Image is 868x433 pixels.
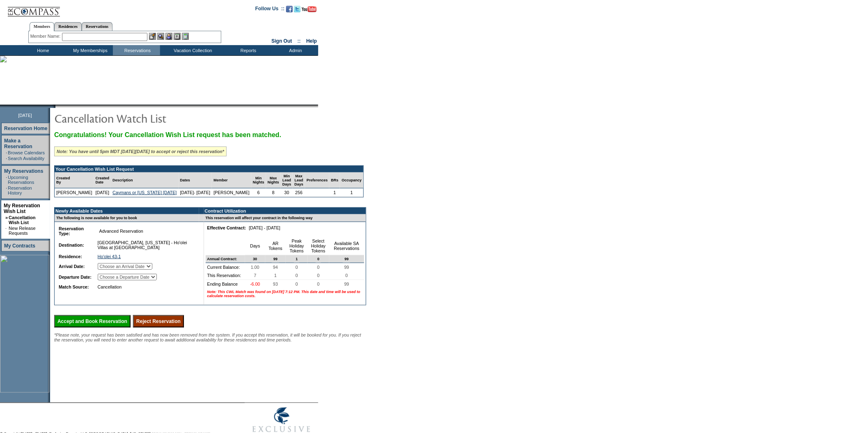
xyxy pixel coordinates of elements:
[252,271,258,280] span: 7
[55,172,94,188] td: Created By
[286,8,293,13] a: Become our fan on Facebook
[265,237,286,255] td: AR Tokens
[316,263,321,271] span: 0
[340,188,363,197] td: 1
[294,271,300,280] span: 0
[248,280,262,288] span: -6.00
[174,33,181,40] img: Reservations
[293,188,305,197] td: 256
[271,280,280,288] span: 93
[59,284,89,289] b: Match Source:
[224,45,271,55] td: Reports
[82,22,113,31] a: Reservations
[204,214,366,222] td: This reservation will affect your contract in the following way
[271,38,292,44] a: Sign Out
[251,172,266,188] td: Min Nights
[179,172,212,188] td: Dates
[212,188,251,197] td: [PERSON_NAME]
[245,237,265,255] td: Days
[133,315,184,328] input: Reject Reservation
[54,131,281,138] span: Congratulations! Your Cancellation Wish List request has been matched.
[329,188,340,197] td: 1
[96,238,197,252] td: [GEOGRAPHIC_DATA], [US_STATE] - Ho'olei Villas at [GEOGRAPHIC_DATA]
[212,172,251,188] td: Member
[55,208,199,214] td: Newly Available Dates
[266,172,281,188] td: Max Nights
[55,166,363,172] td: Your Cancellation Wish List Request
[294,6,301,12] img: Follow us on Twitter
[8,150,45,155] a: Browse Calendars
[298,38,301,44] span: ::
[281,172,293,188] td: Min Lead Days
[59,243,84,247] b: Destination:
[249,225,280,230] nobr: [DATE] - [DATE]
[206,271,245,280] td: This Reservation:
[54,315,131,328] input: Accept and Book Reservation
[54,110,218,126] img: pgTtlCancellationNotification.gif
[98,227,145,235] span: Advanced Reservation
[308,237,329,255] td: Select Holiday Tokens
[18,113,32,118] span: [DATE]
[255,5,285,15] td: Follow Us ::
[98,254,121,259] a: Ho'olei 43-1
[57,149,224,154] i: Note: You have until 5pm MDT [DATE][DATE] to accept or reject this reservation*
[9,226,35,236] a: New Release Requests
[53,105,55,108] img: promoShadowLeftCorner.gif
[305,172,330,188] td: Preferences
[8,156,44,161] a: Search Availability
[329,172,340,188] td: BRs
[206,288,364,300] td: Note: This CWL Match was found on [DATE] 7:12 PM. This date and time will be used to calculate re...
[302,8,317,13] a: Subscribe to our YouTube Channel
[4,203,40,214] a: My Reservation Wish List
[30,33,62,40] div: Member Name:
[59,226,84,236] b: Reservation Type:
[8,175,34,185] a: Upcoming Reservations
[18,45,66,55] td: Home
[206,280,245,288] td: Ending Balance
[340,172,363,188] td: Occupancy
[6,186,7,195] td: ·
[6,175,7,185] td: ·
[206,255,245,263] td: Annual Contract:
[6,156,7,161] td: ·
[94,172,111,188] td: Created Date
[157,33,164,40] img: View
[55,214,199,222] td: The following is now available for you to book
[149,33,156,40] img: b_edit.gif
[113,45,160,55] td: Reservations
[271,263,280,271] span: 94
[55,188,94,197] td: [PERSON_NAME]
[96,283,197,291] td: Cancellation
[302,6,317,12] img: Subscribe to our YouTube Channel
[316,280,321,288] span: 0
[316,255,321,263] span: 0
[294,280,300,288] span: 0
[206,263,245,271] td: Current Balance:
[113,190,177,195] a: Caymans or [US_STATE] [DATE]
[281,188,293,197] td: 30
[6,150,7,155] td: ·
[204,208,366,214] td: Contract Utilization
[182,33,189,40] img: b_calculator.gif
[286,6,293,12] img: Become our fan on Facebook
[8,186,32,195] a: Reservation History
[294,8,301,13] a: Follow us on Twitter
[344,271,349,280] span: 0
[9,215,35,225] a: Cancellation Wish List
[94,188,111,197] td: [DATE]
[329,237,364,255] td: Available SA Reservations
[66,45,113,55] td: My Memberships
[207,225,246,230] b: Effective Contract:
[5,215,8,220] b: »
[111,172,178,188] td: Description
[306,38,317,44] a: Help
[251,188,266,197] td: 6
[4,138,32,149] a: Make a Reservation
[4,168,43,174] a: My Reservations
[343,263,351,271] span: 99
[59,254,82,259] b: Residence:
[251,255,259,263] span: 30
[55,105,56,108] img: blank.gif
[249,263,261,271] span: 1.00
[4,126,47,131] a: Reservation Home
